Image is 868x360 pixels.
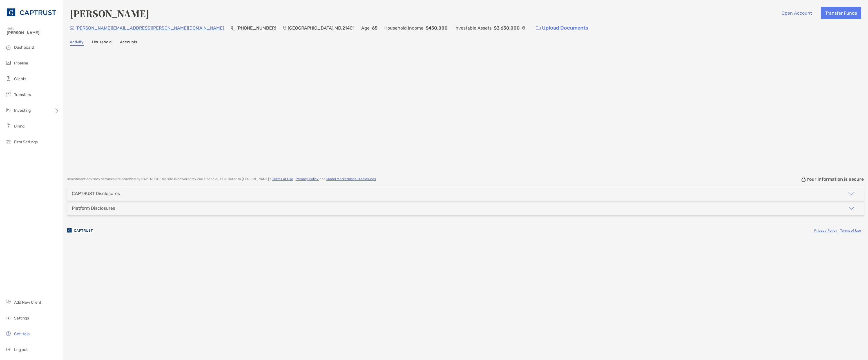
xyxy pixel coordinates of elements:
div: CAPTRUST Disclosures [72,191,120,196]
img: add_new_client icon [5,299,12,305]
span: Add New Client [14,300,41,305]
span: Get Help [14,332,30,336]
a: Household [92,40,111,46]
span: Billing [14,124,24,129]
img: firm-settings icon [5,138,12,145]
a: Privacy Policy [814,229,837,232]
a: Activity [70,40,84,46]
span: [PERSON_NAME]! [7,30,59,35]
p: Investable Assets [454,24,492,32]
img: billing icon [5,122,12,129]
img: investing icon [5,107,12,113]
img: CAPTRUST Logo [7,2,56,23]
img: button icon [536,26,541,30]
span: Settings [14,316,29,321]
img: Email Icon [70,26,74,30]
img: transfers icon [5,91,12,98]
span: Pipeline [14,61,28,66]
img: get-help icon [5,330,12,337]
img: icon arrow [848,190,855,197]
p: [GEOGRAPHIC_DATA] , MD , 21401 [288,24,354,32]
img: logout icon [5,346,12,353]
h4: [PERSON_NAME] [70,7,149,20]
img: icon arrow [848,205,855,212]
a: Accounts [120,40,137,46]
p: 65 [372,24,378,32]
p: [PHONE_NUMBER] [236,24,276,32]
span: Clients [14,77,26,81]
img: settings icon [5,314,12,321]
p: Age [361,24,370,32]
p: $3,650,000 [494,24,520,32]
a: Upload Documents [532,22,592,34]
img: pipeline icon [5,59,12,66]
span: Log out [14,347,28,352]
p: Investment advisory services are provided by CAPTRUST . This site is powered by Zoe Financial, LL... [67,177,377,181]
button: Transfer Funds [821,7,861,19]
span: Investing [14,108,31,113]
img: company logo [67,224,93,237]
span: Dashboard [14,45,34,50]
a: Terms of Use [272,177,293,181]
p: Household Income [384,24,423,32]
img: dashboard icon [5,44,12,50]
button: Open Account [777,7,816,19]
span: Firm Settings [14,140,38,144]
a: Privacy Policy [296,177,319,181]
p: Your information is secure [806,176,864,182]
img: Phone Icon [231,26,235,30]
p: $450,000 [426,24,448,32]
a: Model Marketplace Disclosures [326,177,376,181]
a: Terms of Use [840,229,861,232]
div: Platform Disclosures [72,205,115,211]
p: [PERSON_NAME][EMAIL_ADDRESS][PERSON_NAME][DOMAIN_NAME] [75,24,224,32]
span: Transfers [14,92,31,97]
img: clients icon [5,75,12,82]
img: Location Icon [283,26,287,30]
img: Info Icon [522,26,525,30]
